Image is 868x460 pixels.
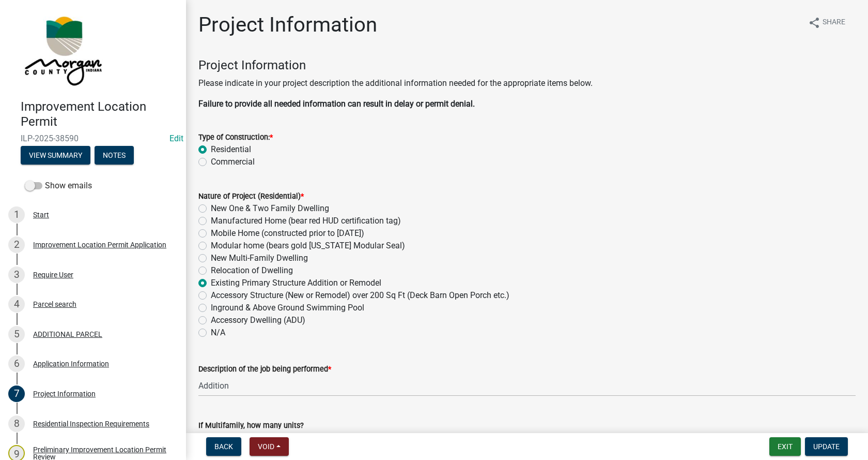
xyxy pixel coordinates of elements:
label: Show emails [25,180,92,192]
div: Residential Inspection Requirements [33,420,149,427]
label: Inground & Above Ground Swimming Pool [211,302,364,314]
label: Commercial [211,156,255,168]
div: 3 [8,266,25,283]
span: ILP-2025-38590 [21,133,165,143]
div: ADDITIONAL PARCEL [33,331,102,338]
label: New One & Two Family Dwelling [211,202,329,215]
label: Description of the job being performed [198,366,331,373]
label: N/A [211,327,225,339]
wm-modal-confirm: Notes [95,152,134,160]
span: Update [813,442,840,451]
div: Start [33,211,49,218]
div: 5 [8,326,25,343]
div: Application Information [33,360,109,367]
h4: Project Information [198,58,856,73]
button: Void [250,437,289,456]
button: Exit [769,437,801,456]
h1: Project Information [198,12,377,37]
strong: Failure to provide all needed information can result in delay or permit denial. [198,99,475,109]
h4: Improvement Location Permit [21,99,178,129]
label: Relocation of Dwelling [211,264,293,277]
label: Nature of Project (Residential) [198,193,304,200]
label: Type of Construction: [198,134,273,141]
a: Edit [169,133,183,143]
label: Residential [211,143,251,156]
label: Mobile Home (constructed prior to [DATE]) [211,227,364,240]
div: Improvement Location Permit Application [33,241,166,248]
wm-modal-confirm: Edit Application Number [169,133,183,143]
div: 6 [8,355,25,372]
span: Back [214,442,233,451]
label: If Multifamily, how many units? [198,422,304,429]
button: View Summary [21,146,90,165]
label: Accessory Dwelling (ADU) [211,314,305,327]
span: Share [823,17,845,29]
button: Notes [95,146,134,165]
div: 1 [8,206,25,223]
label: Modular home (bears gold [US_STATE] Modular Seal) [211,240,405,252]
button: Update [805,437,848,456]
div: 7 [8,385,25,402]
img: Morgan County, Indiana [21,11,104,88]
button: shareShare [800,12,854,33]
div: 8 [8,416,25,432]
button: Back [206,437,241,456]
p: Please indicate in your project description the additional information needed for the appropriate... [198,77,856,90]
label: Manufactured Home (bear red HUD certification tag) [211,215,401,227]
wm-modal-confirm: Summary [21,152,90,160]
label: Accessory Structure (New or Remodel) over 200 Sq Ft (Deck Barn Open Porch etc.) [211,289,509,302]
div: 2 [8,236,25,253]
label: Existing Primary Structure Addition or Remodel [211,277,381,289]
label: New Multi-Family Dwelling [211,252,308,264]
div: Project Information [33,390,96,397]
span: Void [258,442,274,451]
div: Require User [33,271,73,278]
div: 4 [8,296,25,313]
i: share [808,17,820,29]
div: Parcel search [33,301,76,308]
